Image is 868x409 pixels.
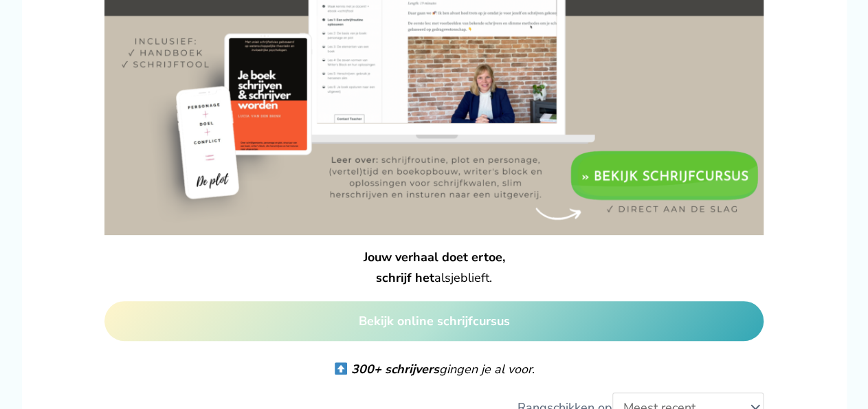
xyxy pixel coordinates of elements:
[104,301,764,341] a: Bekijk online schrijfcursus
[364,249,505,265] strong: Jouw verhaal doet ertoe,
[104,247,764,288] p: alsjeblieft.
[333,361,532,377] em: gingen je al voor
[104,360,764,380] p: .
[376,269,434,286] strong: schrijf het
[351,361,439,377] strong: 300+ schrijvers
[335,362,347,375] img: ⬆️
[359,313,510,329] strong: Bekijk online schrijfcursus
